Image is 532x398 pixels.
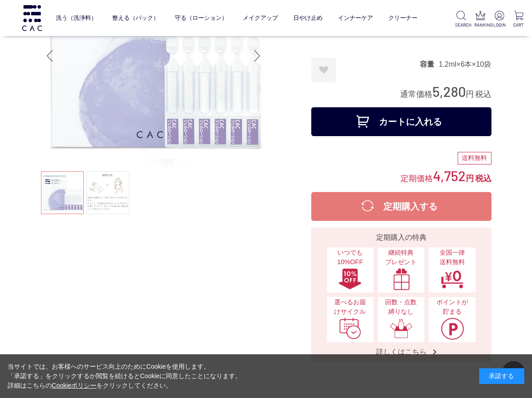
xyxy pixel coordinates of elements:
span: 継続特典 プレゼント [382,248,420,267]
a: 日やけ止め [293,8,323,29]
p: RANKING [474,22,487,28]
a: Cookieポリシー [52,382,97,389]
a: 整える（パック） [112,8,159,29]
img: ポイントが貯まる [441,317,464,340]
span: ポイントが貯まる [433,297,471,317]
a: メイクアップ [243,8,278,29]
span: 円 [466,90,474,99]
span: いつでも10%OFF [332,248,369,267]
span: 通常価格 [400,90,432,99]
img: logo [21,5,43,31]
button: カートに入れる [311,107,491,136]
span: 税込 [475,90,491,99]
p: CART [513,22,525,28]
div: Previous slide [41,38,59,74]
span: 税込 [475,174,491,183]
div: 定期購入の特典 [315,232,488,243]
span: 5,280 [432,83,466,100]
span: 全国一律 送料無料 [433,248,471,267]
dt: 容量 [420,59,439,69]
img: いつでも10%OFF [338,268,362,290]
button: 定期購入する [311,192,491,221]
span: 定期価格 [400,173,433,183]
div: 当サイトでは、お客様へのサービス向上のためにCookieを使用します。 「承諾する」をクリックするか閲覧を続けるとCookieに同意したことになります。 詳細はこちらの をクリックしてください。 [8,362,242,390]
span: 詳しくはこちら [367,347,436,357]
div: 送料無料 [458,152,491,165]
a: 洗う（洗浄料） [56,8,97,29]
img: 継続特典プレゼント [390,268,413,290]
a: CART [513,11,525,28]
a: SEARCH [455,11,467,28]
p: LOGIN [493,22,505,28]
div: Next slide [248,38,266,74]
img: 回数・点数縛りなし [390,317,413,340]
a: RANKING [474,11,487,28]
a: お気に入りに登録する [311,58,336,82]
a: 定期購入の特典 いつでも10%OFFいつでも10%OFF 継続特典プレゼント継続特典プレゼント 全国一律送料無料全国一律送料無料 選べるお届けサイクル選べるお届けサイクル 回数・点数縛りなし回数... [311,228,491,362]
div: 承諾する [479,368,524,384]
a: クリーナー [388,8,418,29]
img: 全国一律送料無料 [441,268,464,290]
a: インナーケア [338,8,373,29]
span: 円 [466,174,474,183]
img: 選べるお届けサイクル [338,317,362,340]
a: 守る（ローション） [175,8,227,29]
span: 選べるお届けサイクル [332,297,369,317]
span: 回数・点数縛りなし [382,297,420,317]
a: LOGIN [493,11,505,28]
dd: 1.2ml×6本×10袋 [439,59,491,69]
span: 4,752 [433,167,466,184]
p: SEARCH [455,22,467,28]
